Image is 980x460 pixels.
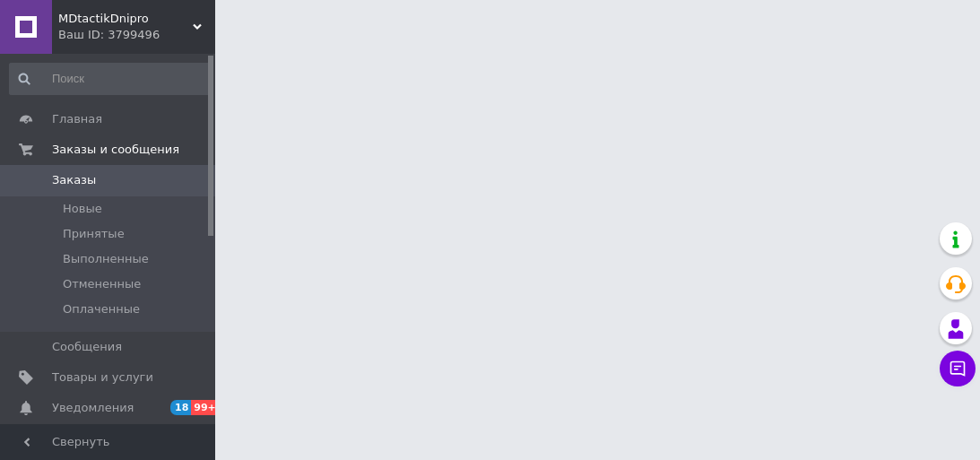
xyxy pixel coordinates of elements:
[63,251,149,267] span: Выполненные
[52,339,122,355] span: Сообщения
[9,63,212,95] input: Поиск
[63,226,125,242] span: Принятые
[940,351,976,386] button: Чат с покупателем
[191,400,221,415] span: 99+
[58,27,215,43] div: Ваш ID: 3799496
[52,400,134,416] span: Уведомления
[63,201,102,217] span: Новые
[52,369,153,386] span: Товары и услуги
[58,11,193,27] span: MDtactikDnipro
[63,301,140,317] span: Оплаченные
[63,276,141,292] span: Отмененные
[52,111,102,127] span: Главная
[52,172,96,188] span: Заказы
[52,142,179,158] span: Заказы и сообщения
[170,400,191,415] span: 18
